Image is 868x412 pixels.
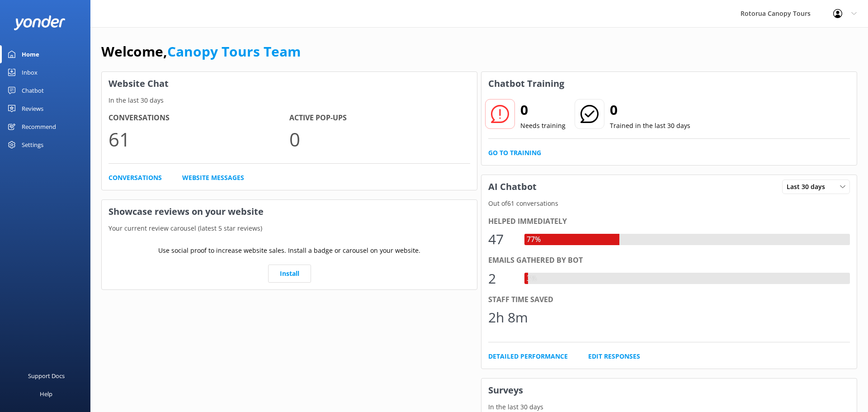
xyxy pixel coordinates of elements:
[481,402,857,412] p: In the last 30 days
[481,72,571,95] h3: Chatbot Training
[520,121,566,131] p: Needs training
[102,223,477,233] p: Your current review carousel (latest 5 star reviews)
[167,42,301,61] a: Canopy Tours Team
[22,81,44,99] div: Chatbot
[22,118,56,136] div: Recommend
[22,63,38,81] div: Inbox
[102,200,477,223] h3: Showcase reviews on your website
[22,45,39,63] div: Home
[108,124,289,154] p: 61
[488,228,515,250] div: 47
[488,268,515,289] div: 2
[524,273,539,284] div: 3%
[158,246,420,256] p: Use social proof to increase website sales. Install a badge or carousel on your website.
[481,175,543,199] h3: AI Chatbot
[524,234,543,246] div: 77%
[182,173,244,183] a: Website Messages
[787,182,830,192] span: Last 30 days
[588,351,640,361] a: Edit Responses
[268,265,311,283] a: Install
[488,216,850,227] div: Helped immediately
[28,367,65,385] div: Support Docs
[289,112,470,124] h4: Active Pop-ups
[610,121,690,131] p: Trained in the last 30 days
[488,148,541,158] a: Go to Training
[520,99,566,121] h2: 0
[289,124,470,154] p: 0
[488,255,850,266] div: Emails gathered by bot
[488,307,528,328] div: 2h 8m
[488,294,850,306] div: Staff time saved
[108,173,162,183] a: Conversations
[102,95,477,105] p: In the last 30 days
[481,379,857,402] h3: Surveys
[108,112,289,124] h4: Conversations
[22,99,43,118] div: Reviews
[610,99,690,121] h2: 0
[40,385,52,403] div: Help
[14,15,66,30] img: yonder-white-logo.png
[22,136,43,154] div: Settings
[102,72,477,95] h3: Website Chat
[488,351,568,361] a: Detailed Performance
[481,199,857,208] p: Out of 61 conversations
[101,41,301,62] h1: Welcome,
